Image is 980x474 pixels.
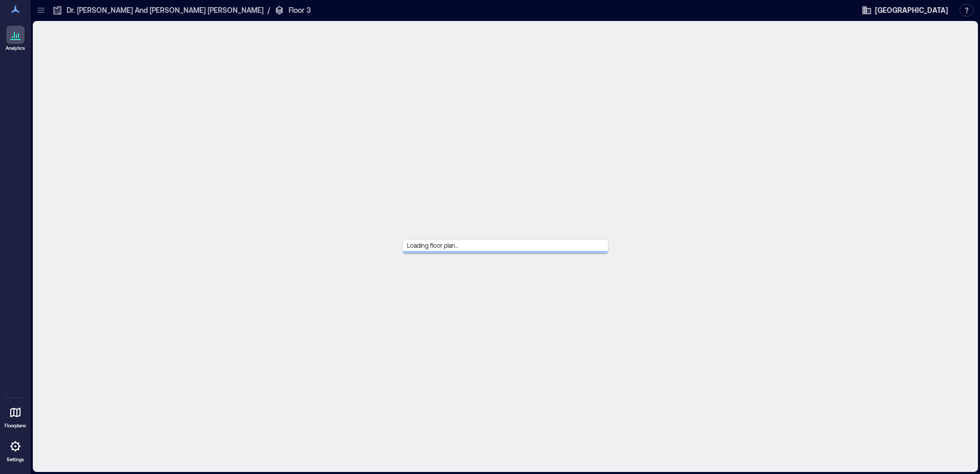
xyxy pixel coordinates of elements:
[289,5,311,15] p: Floor 3
[3,23,28,54] a: Analytics
[403,238,462,253] span: Loading floor plan...
[6,45,25,51] p: Analytics
[3,434,28,466] a: Settings
[5,423,26,429] p: Floorplans
[67,5,263,15] p: Dr. [PERSON_NAME] And [PERSON_NAME] [PERSON_NAME]
[268,5,270,15] p: /
[875,5,948,15] span: [GEOGRAPHIC_DATA]
[2,400,29,432] a: Floorplans
[7,457,24,463] p: Settings
[859,2,951,18] button: [GEOGRAPHIC_DATA]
